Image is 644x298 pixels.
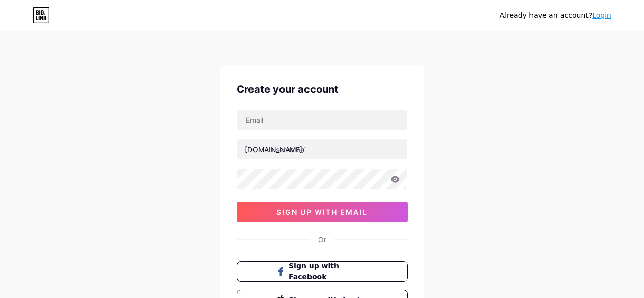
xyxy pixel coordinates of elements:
[237,110,407,130] input: Email
[237,261,408,282] button: Sign up with Facebook
[500,10,611,21] div: Already have an account?
[289,261,368,282] span: Sign up with Facebook
[318,234,326,245] div: Or
[237,202,408,222] button: sign up with email
[245,144,305,155] div: [DOMAIN_NAME]/
[276,208,368,216] span: sign up with email
[592,11,611,19] a: Login
[237,139,407,159] input: username
[237,82,408,97] div: Create your account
